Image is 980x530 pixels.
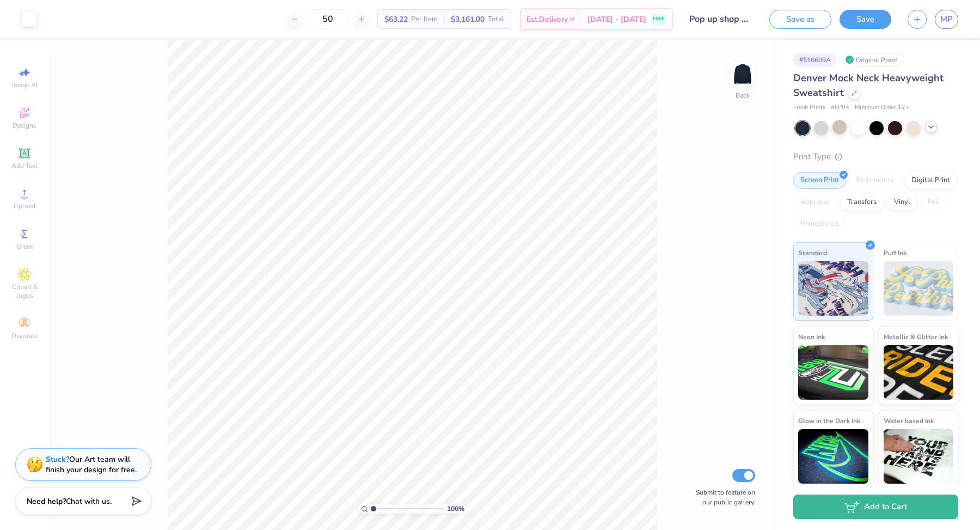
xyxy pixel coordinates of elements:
[855,103,909,112] span: Minimum Order: 12 +
[793,172,846,189] div: Screen Print
[884,429,954,484] img: Water based Ink
[884,261,954,316] img: Puff Ink
[13,121,36,130] span: Designs
[12,81,38,89] span: Image AI
[488,14,504,25] span: Total
[46,454,137,475] div: Our Art team will finish your design for free.
[798,345,868,400] img: Neon Ink
[46,454,69,465] strong: Stuck?
[27,496,66,507] strong: Need help?
[526,14,568,25] span: Est. Delivery
[681,8,761,30] input: Untitled Design
[411,14,438,25] span: Per Item
[798,415,860,426] span: Glow in the Dark Ink
[11,332,38,340] span: Decorate
[5,282,44,300] span: Clipart & logos
[793,71,944,99] span: Denver Mock Neck Heavyweight Sweatshirt
[793,103,825,112] span: Fresh Prints
[16,242,33,251] span: Greek
[884,345,954,400] img: Metallic & Glitter Ink
[849,172,901,189] div: Embroidery
[798,429,868,484] img: Glow in the Dark Ink
[840,194,884,210] div: Transfers
[793,216,846,232] div: Rhinestones
[653,15,664,23] span: FREE
[587,14,646,25] span: [DATE] - [DATE]
[921,194,946,210] div: Foil
[769,10,831,29] button: Save as
[887,194,917,210] div: Vinyl
[935,10,958,29] a: MP
[904,172,957,189] div: Digital Print
[384,14,408,25] span: $63.22
[884,331,948,342] span: Metallic & Glitter Ink
[798,247,827,258] span: Standard
[798,261,868,316] img: Standard
[842,53,903,67] div: Original Proof
[793,495,958,519] button: Add to Cart
[307,9,349,29] input: – –
[732,63,754,85] img: Back
[840,10,891,29] button: Save
[884,415,934,426] span: Water based Ink
[884,247,906,258] span: Puff Ink
[736,91,750,100] div: Back
[447,504,464,514] span: 100 %
[798,331,825,342] span: Neon Ink
[14,202,35,210] span: Upload
[11,161,38,170] span: Add Text
[793,53,837,67] div: # 516609A
[793,150,958,163] div: Print Type
[831,103,849,112] span: # FP94
[793,194,837,210] div: Applique
[66,496,112,507] span: Chat with us.
[940,13,953,26] span: MP
[690,487,755,507] label: Submit to feature on our public gallery.
[451,14,485,25] span: $3,161.00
